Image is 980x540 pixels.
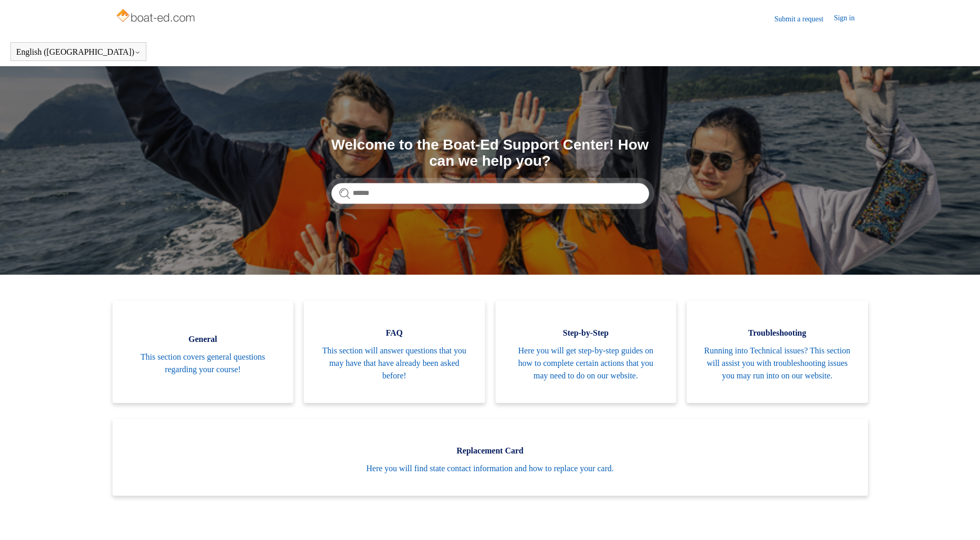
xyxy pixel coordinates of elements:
[331,183,649,204] input: Search
[702,345,852,382] span: Running into Technical issues? This section will assist you with troubleshooting issues you may r...
[687,301,868,403] a: Troubleshooting Running into Technical issues? This section will assist you with troubleshooting ...
[128,351,278,376] span: This section covers general questions regarding your course!
[304,301,485,403] a: FAQ This section will answer questions that you may have that have already been asked before!
[113,301,294,403] a: General This section covers general questions regarding your course!
[16,47,141,57] button: English ([GEOGRAPHIC_DATA])
[128,333,278,346] span: General
[319,345,469,382] span: This section will answer questions that you may have that have already been asked before!
[331,137,649,169] h1: Welcome to the Boat-Ed Support Center! How can we help you?
[495,301,677,403] a: Step-by-Step Here you will get step-by-step guides on how to complete certain actions that you ma...
[511,327,661,339] span: Step-by-Step
[113,419,868,496] a: Replacement Card Here you will find state contact information and how to replace your card.
[511,345,661,382] span: Here you will get step-by-step guides on how to complete certain actions that you may need to do ...
[319,327,469,339] span: FAQ
[834,13,865,25] a: Sign in
[702,327,852,339] span: Troubleshooting
[945,505,972,532] div: Live chat
[115,6,198,27] img: Boat-Ed Help Center home page
[128,445,852,457] span: Replacement Card
[774,14,834,24] a: Submit a request
[128,462,852,475] span: Here you will find state contact information and how to replace your card.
